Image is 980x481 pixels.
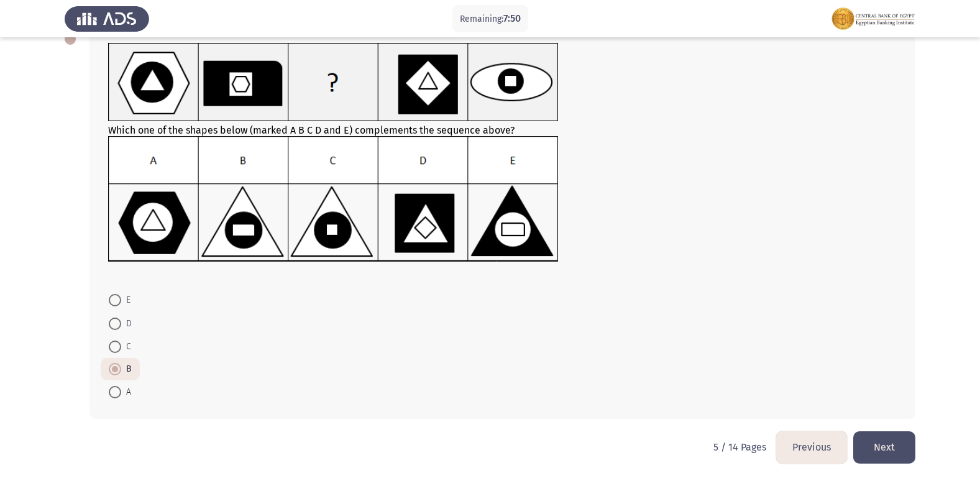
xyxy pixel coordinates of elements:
span: B [121,362,132,377]
p: Remaining: [460,11,521,27]
img: Assessment logo of FOCUS Assessment 3 Modules EN [831,1,915,36]
img: UkFYMDA5MUEucG5nMTYyMjAzMzE3MTk3Nw==.png [108,43,559,122]
button: load previous page [776,431,847,463]
span: C [121,339,131,354]
span: D [121,316,132,331]
span: A [121,385,131,400]
img: Assess Talent Management logo [65,1,149,36]
div: Which one of the shapes below (marked A B C D and E) complements the sequence above? [108,43,897,277]
img: UkFYMDA5MUIucG5nMTYyMjAzMzI0NzA2Ng==.png [108,136,559,262]
span: E [121,293,131,308]
span: 7:50 [503,12,521,24]
p: 5 / 14 Pages [713,441,766,453]
button: load next page [853,431,915,463]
